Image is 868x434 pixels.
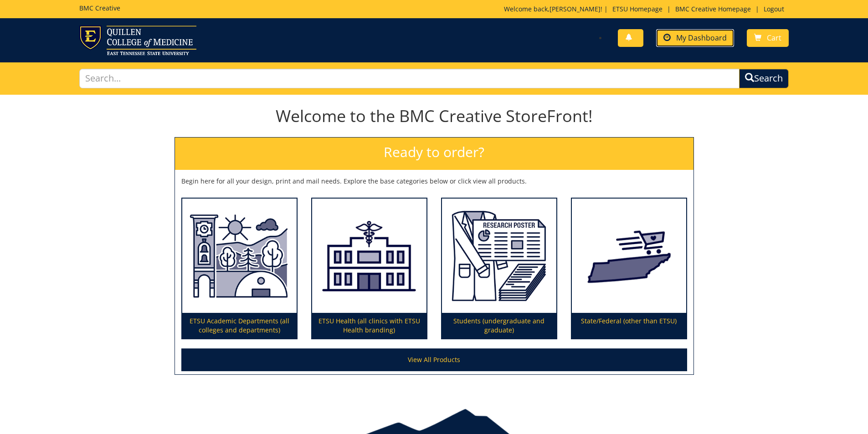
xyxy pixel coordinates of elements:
[747,29,789,47] a: Cart
[181,177,687,186] p: Begin here for all your design, print and mail needs. Explore the base categories below or click ...
[79,26,196,55] img: ETSU logo
[182,313,297,338] p: ETSU Academic Departments (all colleges and departments)
[656,29,734,47] a: My Dashboard
[671,5,755,13] a: BMC Creative Homepage
[504,5,789,14] p: Welcome back, ! | | |
[182,199,297,313] img: ETSU Academic Departments (all colleges and departments)
[739,69,789,88] button: Search
[572,313,686,338] p: State/Federal (other than ETSU)
[759,5,789,13] a: Logout
[175,138,693,170] h2: Ready to order?
[572,199,686,339] a: State/Federal (other than ETSU)
[175,107,694,125] h1: Welcome to the BMC Creative StoreFront!
[312,313,426,338] p: ETSU Health (all clinics with ETSU Health branding)
[312,199,426,339] a: ETSU Health (all clinics with ETSU Health branding)
[181,348,687,371] a: View All Products
[676,33,727,43] span: My Dashboard
[79,5,120,11] h5: BMC Creative
[550,5,601,13] a: [PERSON_NAME]
[312,199,426,313] img: ETSU Health (all clinics with ETSU Health branding)
[182,199,297,339] a: ETSU Academic Departments (all colleges and departments)
[79,69,740,88] input: Search...
[442,199,556,313] img: Students (undergraduate and graduate)
[608,5,667,13] a: ETSU Homepage
[572,199,686,313] img: State/Federal (other than ETSU)
[442,199,556,339] a: Students (undergraduate and graduate)
[767,33,781,43] span: Cart
[442,313,556,338] p: Students (undergraduate and graduate)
